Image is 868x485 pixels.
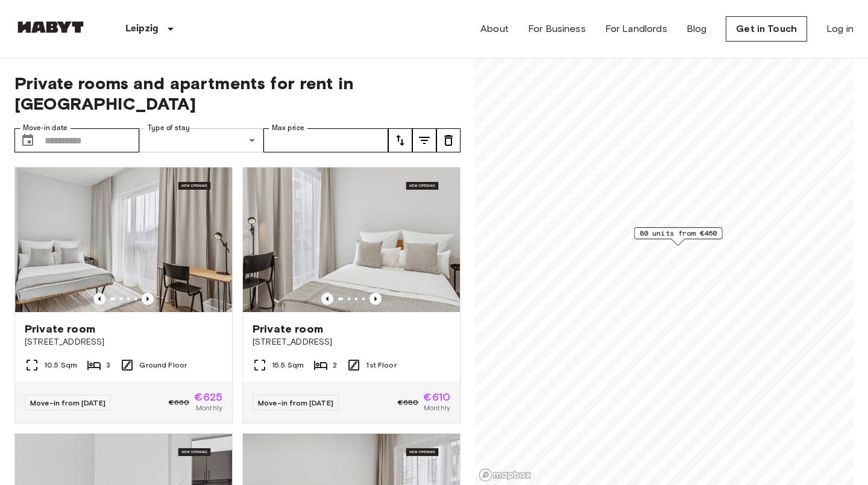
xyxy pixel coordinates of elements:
button: Choose date [16,128,40,152]
a: For Business [528,22,586,36]
label: Move-in date [23,123,68,133]
div: Map marker [634,227,723,246]
a: Log in [826,22,854,36]
span: Private room [253,322,323,336]
a: Marketing picture of unit DE-13-001-111-002Previous imagePrevious imagePrivate room[STREET_ADDRES... [242,167,461,424]
span: €610 [423,392,450,402]
span: Move-in from [DATE] [30,398,105,407]
button: tune [436,128,461,152]
span: 2 [333,360,337,371]
span: €625 [194,392,222,402]
span: Private room [25,322,95,336]
button: Previous image [93,293,105,305]
label: Max price [272,123,304,133]
span: €680 [398,397,419,408]
p: Leipzig [125,22,159,36]
button: Previous image [142,293,154,305]
img: Habyt [14,21,87,33]
span: 15.5 Sqm [272,360,304,371]
span: Ground Floor [139,360,187,371]
a: Blog [687,22,707,36]
span: 10.5 Sqm [44,360,77,371]
img: Marketing picture of unit DE-13-001-111-002 [243,167,460,312]
a: Get in Touch [726,16,807,42]
span: [STREET_ADDRESS] [253,336,450,348]
a: For Landlords [605,22,667,36]
span: 3 [106,360,110,371]
span: [STREET_ADDRESS] [25,336,222,348]
span: Monthly [196,402,222,413]
span: 1st Floor [366,360,396,371]
label: Type of stay [148,123,190,133]
span: 80 units from €460 [640,228,717,239]
button: tune [412,128,436,152]
button: Previous image [370,293,382,305]
span: Private rooms and apartments for rent in [GEOGRAPHIC_DATA] [14,73,461,114]
span: €660 [169,397,190,408]
a: About [480,22,509,36]
button: tune [388,128,412,152]
span: Move-in from [DATE] [258,398,333,407]
a: Marketing picture of unit DE-13-001-002-001Previous imagePrevious imagePrivate room[STREET_ADDRES... [14,167,233,424]
button: Previous image [321,293,333,305]
a: Mapbox logo [479,468,532,482]
img: Marketing picture of unit DE-13-001-002-001 [15,167,232,312]
span: Monthly [424,402,450,413]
